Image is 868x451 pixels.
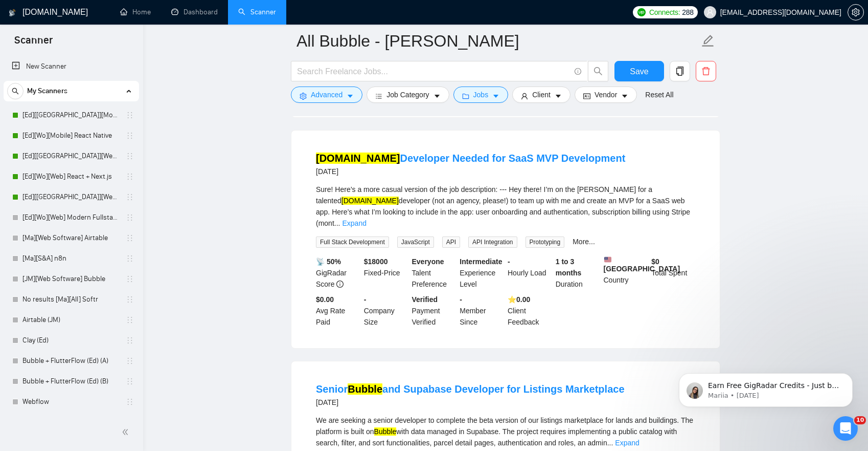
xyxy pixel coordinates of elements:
[555,92,562,100] span: caret-down
[22,146,120,166] a: [Ed][[GEOGRAPHIC_DATA]][Web] React + Next.js
[22,187,120,207] a: [Ed][[GEOGRAPHIC_DATA]][Web] Modern Fullstack
[508,257,510,266] b: -
[621,92,628,100] span: caret-down
[296,28,699,54] input: Scanner name...
[22,289,120,310] a: No results [Ma][All] Softr
[453,87,509,103] button: folderJobscaret-down
[334,219,340,227] span: ...
[126,152,134,160] span: holder
[512,87,570,103] button: userClientcaret-down
[473,89,489,100] span: Jobs
[615,439,639,447] a: Expand
[126,234,134,242] span: holder
[412,295,438,304] b: Verified
[22,228,120,248] a: [Ma][Web Software] Airtable
[506,294,554,328] div: Client Feedback
[607,439,613,447] span: ...
[297,65,570,78] input: Search Freelance Jobs...
[645,89,673,100] a: Reset All
[316,295,334,304] b: $0.00
[364,295,367,304] b: -
[316,237,389,248] span: Full Stack Development
[316,153,625,164] a: [DOMAIN_NAME]Developer Needed for SaaS MVP Development
[583,92,590,100] span: idcard
[6,33,61,54] span: Scanner
[238,8,276,16] a: searchScanner
[848,8,863,16] span: setting
[126,132,134,140] span: holder
[595,89,617,100] span: Vendor
[22,412,120,433] a: N8n (Ed)
[575,87,637,103] button: idcardVendorcaret-down
[412,257,444,266] b: Everyone
[556,257,582,277] b: 1 to 3 months
[22,125,120,146] a: [Ed][Wo][Mobile] React Native
[4,56,139,77] li: New Scanner
[22,248,120,269] a: [Ma][S&A] n8n
[854,416,866,424] span: 10
[637,8,646,16] img: upwork-logo.png
[649,256,697,290] div: Total Spent
[22,166,120,187] a: [Ed][Wo][Web] React + Next.js
[433,92,441,100] span: caret-down
[526,237,565,248] span: Prototyping
[651,257,659,266] b: $ 0
[397,237,434,248] span: JavaScript
[492,92,499,100] span: caret-down
[126,275,134,283] span: holder
[122,427,132,437] span: double-left
[521,92,528,100] span: user
[316,153,400,164] mark: [DOMAIN_NAME]
[126,377,134,385] span: holder
[126,213,134,222] span: holder
[614,61,664,81] button: Save
[664,352,868,423] iframe: Intercom notifications message
[458,294,506,328] div: Member Since
[386,89,429,100] span: Job Category
[22,371,120,392] a: Bubble + FlutterFlow (Ed) (B)
[554,256,602,290] div: Duration
[442,237,460,248] span: API
[126,357,134,365] span: holder
[362,294,410,328] div: Company Size
[126,316,134,324] span: holder
[126,173,134,181] span: holder
[588,61,608,81] button: search
[22,392,120,412] a: Webflow
[410,294,458,328] div: Payment Verified
[682,7,693,18] span: 288
[22,207,120,228] a: [Ed][Wo][Web] Modern Fullstack
[462,92,469,100] span: folder
[506,256,554,290] div: Hourly Load
[364,257,388,266] b: $ 18000
[12,56,131,77] a: New Scanner
[670,67,690,76] span: copy
[460,257,502,266] b: Intermediate
[508,295,530,304] b: ⭐️ 0.00
[701,34,715,48] span: edit
[460,295,462,304] b: -
[336,281,344,288] span: info-circle
[374,427,397,436] mark: Bubble
[126,336,134,345] span: holder
[573,238,595,246] a: More...
[706,9,714,16] span: user
[341,197,399,205] mark: [DOMAIN_NAME]
[602,256,650,290] div: Country
[126,254,134,263] span: holder
[300,92,307,100] span: setting
[27,81,67,101] span: My Scanners
[367,87,449,103] button: barsJob Categorycaret-down
[126,398,134,406] span: holder
[314,294,362,328] div: Avg Rate Paid
[316,383,625,395] a: SeniorBubbleand Supabase Developer for Listings Marketplace
[126,295,134,304] span: holder
[696,67,716,76] span: delete
[126,193,134,201] span: holder
[22,330,120,351] a: Clay (Ed)
[22,310,120,330] a: Airtable (JM)
[604,256,611,263] img: 🇺🇸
